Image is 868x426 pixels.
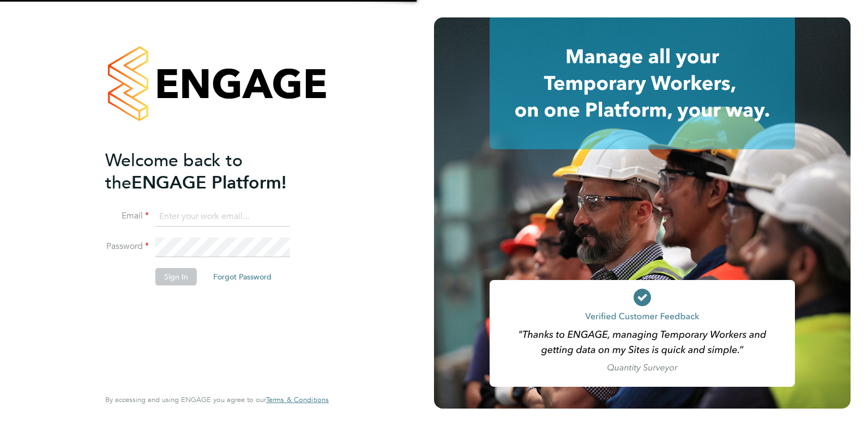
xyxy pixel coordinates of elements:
button: Forgot Password [204,268,280,285]
input: Enter your work email... [155,207,290,227]
span: Welcome back to the [105,150,243,193]
label: Email [105,210,149,222]
a: Terms & Conditions [266,395,329,404]
h2: ENGAGE Platform! [105,149,318,194]
span: By accessing and using ENGAGE you agree to our [105,395,329,404]
button: Sign In [155,268,197,285]
label: Password [105,241,149,252]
